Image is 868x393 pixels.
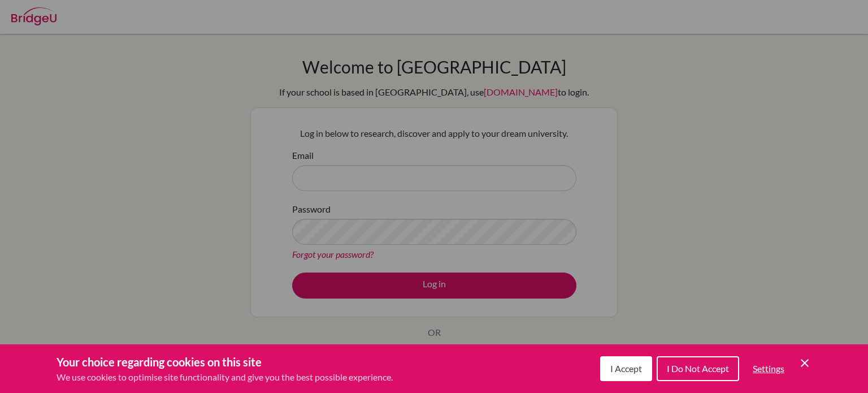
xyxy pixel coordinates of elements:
button: I Accept [600,356,652,381]
button: Save and close [798,356,811,370]
span: I Do Not Accept [667,363,729,374]
h3: Your choice regarding cookies on this site [57,353,393,370]
button: I Do Not Accept [657,356,739,381]
span: I Accept [610,363,642,374]
button: Settings [744,357,793,380]
span: Settings [753,363,784,374]
p: We use cookies to optimise site functionality and give you the best possible experience. [57,370,393,384]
